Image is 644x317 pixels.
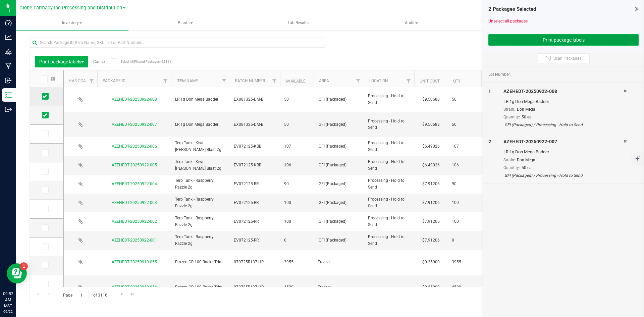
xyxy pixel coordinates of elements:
[414,231,448,250] td: $7.91206
[503,158,515,162] span: Strain:
[284,237,310,244] span: 0
[235,78,265,83] a: Batch Number
[285,79,306,84] a: Available
[112,181,157,186] a: AZEHEDT-20250922-004
[284,284,310,290] span: 4520
[234,162,276,168] span: EV072125-KBB
[503,115,520,119] span: Quantity:
[318,143,360,150] span: .GFI (Packaged)
[175,177,226,190] span: Terp Tank - Raspberry Razzle 2g
[318,96,360,103] span: .GFI (Packaged)
[279,20,318,26] span: Lab Results
[414,156,448,175] td: $6.49026
[5,106,12,113] inline-svg: Outbound
[234,181,276,187] span: EV072125-RR
[112,97,157,102] a: AZEHEDT-20250922-008
[538,53,590,63] button: Scan Packages
[234,237,276,244] span: EV072125-RR
[368,196,410,209] span: Processing - Hold to Send
[175,159,226,171] span: Terp Tank - Kiwi [PERSON_NAME] Blast 2g
[234,284,276,290] span: 070725R137-HR
[503,122,624,128] div: .GFI (Packaged) / Processing - Hold to Send
[369,78,388,83] a: Location
[120,60,154,63] span: Select All Filtered Packages (62311)
[488,34,639,46] button: Print package labels
[175,140,226,153] span: Terp Tank - Kiwi [PERSON_NAME] Blast 2g
[176,78,198,83] a: Item Name
[355,16,468,30] a: Audit
[368,159,410,171] span: Processing - Hold to Send
[452,162,477,168] span: 106
[112,285,157,289] a: AZEHEDT-20250919-054
[77,290,89,300] input: 1
[414,250,448,275] td: $0.25000
[5,63,12,69] inline-svg: Manufacturing
[129,16,241,30] span: Plants
[452,259,477,265] span: 3955
[93,59,106,64] a: Cancel
[420,79,440,84] a: Unit Cost
[51,76,55,81] span: Select all records on this page
[175,234,226,247] span: Terp Tank - Raspberry Razzle 2g
[175,196,226,209] span: Terp Tank - Raspberry Razzle 2g
[452,181,477,187] span: 90
[488,139,491,144] span: 2
[112,144,157,149] a: AZEHEDT-20250922-006
[16,16,128,30] a: Inventory
[175,259,226,265] span: Frozen CR 100 Rackz Trim
[175,215,226,228] span: Terp Tank - Raspberry Razzle 2g
[35,56,88,67] button: Print package labels
[57,290,113,300] span: Page of 3116
[368,177,410,190] span: Processing - Hold to Send
[129,16,241,30] a: Plants
[503,107,515,112] span: Strain:
[284,162,310,168] span: 106
[284,259,310,265] span: 3955
[414,87,448,112] td: $9.50688
[503,138,624,145] div: AZEHEDT-20250922-007
[453,79,461,84] a: Qty
[468,16,581,30] a: Inventory Counts
[368,140,410,153] span: Processing - Hold to Send
[318,121,360,128] span: .GFI (Packaged)
[403,75,414,87] a: Filter
[414,137,448,156] td: $6.49026
[452,284,477,290] span: 4520
[318,200,360,206] span: .GFI (Packaged)
[3,309,13,314] p: 09/22
[5,92,12,98] inline-svg: Inventory
[5,48,12,55] inline-svg: Grow
[284,121,310,128] span: 50
[318,284,360,290] span: Freezer
[234,200,276,206] span: EV072125-RR
[128,290,138,299] a: Go to the last page
[553,56,581,61] span: Scan Packages
[20,262,28,270] iframe: Resource center unread badge
[234,259,276,265] span: 070725R137-HR
[284,200,310,206] span: 100
[522,115,532,119] span: 50 ea
[30,38,325,48] input: Search Package ID, Item Name, SKU, Lot or Part Number...
[452,218,477,225] span: 100
[39,59,84,64] span: Print package labels
[318,218,360,225] span: .GFI (Packaged)
[452,237,477,244] span: 0
[452,96,477,103] span: 50
[452,200,477,206] span: 100
[356,16,467,30] span: Audit
[414,194,448,212] td: $7.91206
[488,71,511,77] span: Lot Number:
[86,75,97,87] a: Filter
[103,78,125,83] a: Package ID
[414,175,448,194] td: $7.91206
[503,98,624,105] div: LR 1g Don Mega Badder
[284,181,310,187] span: 90
[318,237,360,244] span: .GFI (Packaged)
[5,19,12,26] inline-svg: Dashboard
[175,96,226,103] span: LR 1g Don Mega Badder
[5,77,12,84] inline-svg: Inbound
[160,75,171,87] a: Filter
[522,165,532,170] span: 50 ea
